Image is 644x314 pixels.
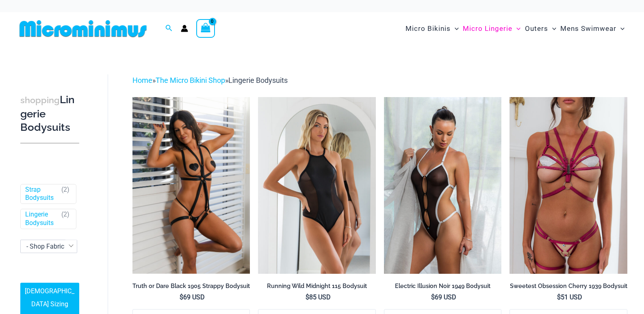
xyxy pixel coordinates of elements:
span: 2 [63,210,67,218]
span: Menu Toggle [616,18,624,39]
h2: Sweetest Obsession Cherry 1939 Bodysuit [510,282,627,290]
span: Mens Swimwear [560,18,616,39]
a: Account icon link [181,25,188,32]
img: Electric Illusion Noir 1949 Bodysuit 03 [384,97,502,273]
bdi: 85 USD [306,293,331,301]
a: The Micro Bikini Shop [156,76,225,84]
span: Menu Toggle [451,18,459,39]
span: 2 [63,186,67,193]
a: Electric Illusion Noir 1949 Bodysuit 03Electric Illusion Noir 1949 Bodysuit 04Electric Illusion N... [384,97,502,273]
img: Running Wild Midnight 115 Bodysuit 02 [258,97,376,273]
img: Truth or Dare Black 1905 Bodysuit 611 Micro 07 [132,97,250,273]
a: Strap Bodysuits [25,186,58,203]
span: Menu Toggle [548,18,556,39]
span: ( ) [61,186,69,203]
bdi: 51 USD [557,293,582,301]
img: MM SHOP LOGO FLAT [16,19,150,38]
a: Truth or Dare Black 1905 Strappy Bodysuit [132,282,250,293]
span: - Shop Fabric Type [21,240,77,253]
a: Micro LingerieMenu ToggleMenu Toggle [461,16,523,41]
a: Lingerie Bodysuits [25,210,58,227]
span: $ [431,293,435,301]
span: shopping [20,95,60,105]
a: Truth or Dare Black 1905 Bodysuit 611 Micro 07Truth or Dare Black 1905 Bodysuit 611 Micro 05Truth... [132,97,250,273]
span: $ [180,293,183,301]
a: Electric Illusion Noir 1949 Bodysuit [384,282,502,293]
a: Micro BikinisMenu ToggleMenu Toggle [403,16,461,41]
span: - Shop Fabric Type [26,243,80,250]
h2: Electric Illusion Noir 1949 Bodysuit [384,282,502,290]
bdi: 69 USD [180,293,205,301]
a: Mens SwimwearMenu ToggleMenu Toggle [558,16,627,41]
bdi: 69 USD [431,293,456,301]
a: Search icon link [165,24,173,34]
a: View Shopping Cart, empty [196,19,215,38]
a: OutersMenu ToggleMenu Toggle [523,16,558,41]
img: Sweetest Obsession Cherry 1129 Bra 6119 Bottom 1939 Bodysuit 09 [510,97,627,273]
a: Running Wild Midnight 115 Bodysuit 02Running Wild Midnight 115 Bodysuit 12Running Wild Midnight 1... [258,97,376,273]
span: Lingerie Bodysuits [228,76,288,84]
span: Micro Bikinis [405,18,451,39]
a: Running Wild Midnight 115 Bodysuit [258,282,376,293]
span: Outers [525,18,548,39]
h2: Truth or Dare Black 1905 Strappy Bodysuit [132,282,250,290]
a: Sweetest Obsession Cherry 1129 Bra 6119 Bottom 1939 Bodysuit 09Sweetest Obsession Cherry 1129 Bra... [510,97,627,273]
h2: Running Wild Midnight 115 Bodysuit [258,282,376,290]
span: $ [306,293,309,301]
a: Sweetest Obsession Cherry 1939 Bodysuit [510,282,627,293]
span: » » [132,76,288,84]
span: - Shop Fabric Type [20,240,77,253]
h3: Lingerie Bodysuits [20,93,79,134]
span: ( ) [61,210,69,227]
span: Menu Toggle [512,18,520,39]
nav: Site Navigation [402,15,628,42]
span: $ [557,293,561,301]
a: Home [132,76,152,84]
span: Micro Lingerie [463,18,512,39]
